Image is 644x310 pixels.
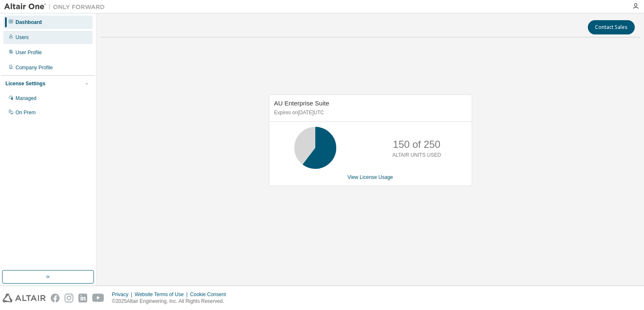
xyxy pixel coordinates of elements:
[190,291,231,298] div: Cookie Consent
[112,291,135,298] div: Privacy
[16,64,53,71] div: Company Profile
[16,34,29,41] div: Users
[16,19,42,26] div: Dashboard
[78,294,87,302] img: linkedin.svg
[274,109,465,116] p: Expires on [DATE] UTC
[588,20,635,34] button: Contact Sales
[348,174,393,180] a: View License Usage
[16,49,42,56] div: User Profile
[274,100,330,107] span: AU Enterprise Suite
[5,80,45,87] div: License Settings
[112,298,231,305] p: © 2025 Altair Engineering, Inc. All Rights Reserved.
[16,109,36,116] div: On Prem
[51,294,60,302] img: facebook.svg
[135,291,190,298] div: Website Terms of Use
[393,137,440,152] p: 150 of 250
[392,152,441,159] p: ALTAIR UNITS USED
[65,294,73,302] img: instagram.svg
[16,95,36,102] div: Managed
[4,3,109,11] img: Altair One
[92,294,104,302] img: youtube.svg
[3,294,46,302] img: altair_logo.svg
